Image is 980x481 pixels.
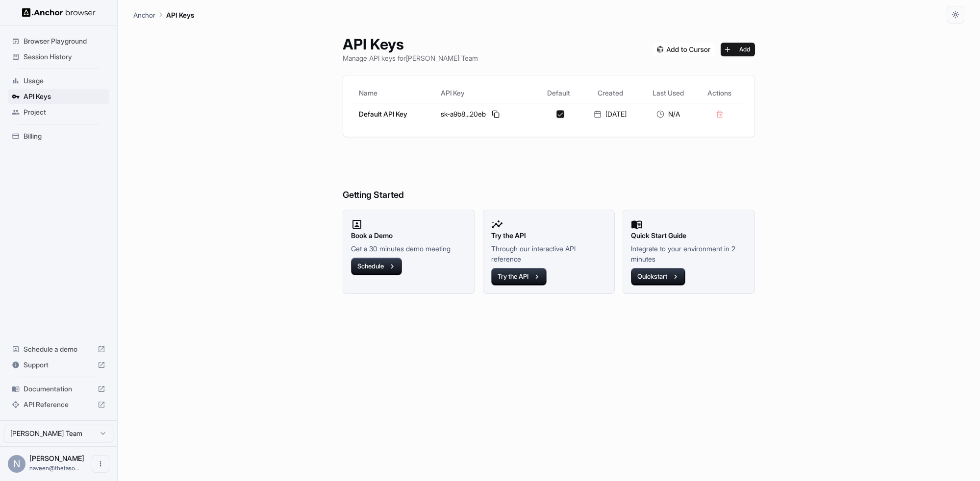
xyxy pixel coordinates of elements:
[22,8,96,17] img: Anchor Logo
[351,230,467,241] h2: Book a Demo
[8,104,109,120] div: Project
[24,76,105,86] span: Usage
[644,109,693,119] div: N/A
[640,83,697,103] th: Last Used
[581,83,640,103] th: Created
[351,243,467,254] p: Get a 30 minutes demo meeting
[631,230,747,241] h2: Quick Start Guide
[29,464,79,472] span: naveen@thetasoftware.ai
[631,268,685,286] button: Quickstart
[437,83,536,103] th: API Key
[653,43,715,56] img: Add anchorbrowser MCP server to Cursor
[721,43,755,56] button: Add
[8,455,25,473] div: N
[491,268,547,286] button: Try the API
[24,107,105,117] span: Project
[8,381,109,397] div: Documentation
[355,103,437,125] td: Default API Key
[697,83,743,103] th: Actions
[491,230,607,241] h2: Try the API
[24,92,105,101] span: API Keys
[343,35,478,53] h1: API Keys
[490,108,502,120] button: Copy API key
[8,357,109,373] div: Support
[29,454,84,462] span: Naveen Ramasamy
[24,52,105,62] span: Session History
[585,109,636,119] div: [DATE]
[166,10,194,20] p: API Keys
[355,83,437,103] th: Name
[8,128,109,144] div: Billing
[351,258,402,275] button: Schedule
[24,384,94,394] span: Documentation
[8,397,109,412] div: API Reference
[133,10,155,20] p: Anchor
[8,89,109,104] div: API Keys
[491,243,607,264] p: Through our interactive API reference
[536,83,580,103] th: Default
[631,243,747,264] p: Integrate to your environment in 2 minutes
[24,36,105,46] span: Browser Playground
[8,49,109,65] div: Session History
[8,73,109,89] div: Usage
[343,53,478,63] p: Manage API keys for [PERSON_NAME] Team
[8,33,109,49] div: Browser Playground
[343,149,755,202] h6: Getting Started
[24,131,105,141] span: Billing
[24,400,94,409] span: API Reference
[133,9,194,20] nav: breadcrumb
[441,108,532,120] div: sk-a9b8...20eb
[24,360,94,370] span: Support
[24,344,94,354] span: Schedule a demo
[92,455,109,473] button: Open menu
[8,341,109,357] div: Schedule a demo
